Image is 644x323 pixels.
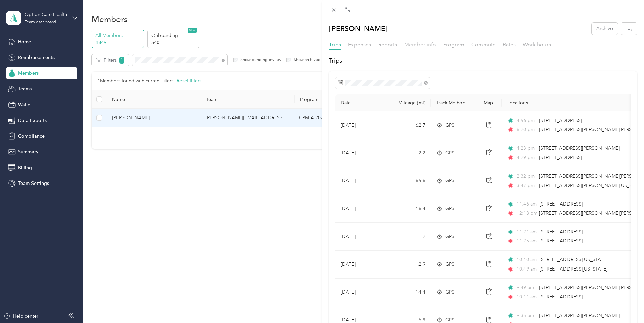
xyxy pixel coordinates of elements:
td: [DATE] [335,167,386,195]
td: 2.2 [386,139,431,167]
td: 2 [386,223,431,251]
span: GPS [445,149,454,157]
span: Trips [329,41,341,48]
span: GPS [445,205,454,212]
span: [STREET_ADDRESS] [539,117,582,123]
span: GPS [445,233,454,240]
td: 65.6 [386,167,431,195]
th: Mileage (mi) [386,94,431,111]
span: Rates [503,41,516,48]
span: [STREET_ADDRESS][PERSON_NAME] [539,145,620,151]
iframe: Everlance-gr Chat Button Frame [606,285,644,323]
td: 14.4 [386,279,431,306]
span: [STREET_ADDRESS] [540,201,583,207]
td: 2.9 [386,251,431,278]
span: [STREET_ADDRESS][US_STATE] [540,257,607,262]
span: [STREET_ADDRESS] [540,294,583,300]
th: Map [478,94,502,111]
span: Program [443,41,464,48]
p: [PERSON_NAME] [329,23,388,35]
span: 11:25 am [517,237,537,245]
span: GPS [445,122,454,129]
span: [STREET_ADDRESS][US_STATE] [540,266,607,272]
span: 4:29 pm [517,154,536,161]
span: GPS [445,177,454,185]
td: [DATE] [335,251,386,278]
span: Commute [471,41,496,48]
span: GPS [445,288,454,296]
span: 11:46 am [517,200,537,208]
span: 6:20 pm [517,126,536,133]
span: 4:56 pm [517,117,536,124]
span: 2:32 pm [517,173,536,180]
th: Date [335,94,386,111]
span: 12:18 pm [517,210,536,217]
span: [STREET_ADDRESS][PERSON_NAME] [539,313,620,318]
span: 10:40 am [517,256,537,263]
td: [DATE] [335,195,386,223]
span: [STREET_ADDRESS] [540,229,583,235]
button: Archive [592,23,618,35]
td: [DATE] [335,139,386,167]
span: 9:35 am [517,312,536,319]
span: 11:21 am [517,228,537,236]
span: [STREET_ADDRESS] [539,155,582,160]
span: 3:47 pm [517,182,536,189]
span: Work hours [523,41,551,48]
span: GPS [445,261,454,268]
span: 10:49 am [517,265,537,273]
h2: Trips [329,56,637,65]
span: Member info [404,41,436,48]
td: 16.4 [386,195,431,223]
span: Expenses [348,41,371,48]
td: 62.7 [386,111,431,139]
span: 4:23 pm [517,145,536,152]
td: [DATE] [335,111,386,139]
td: [DATE] [335,223,386,251]
span: 10:11 am [517,293,537,301]
span: [STREET_ADDRESS] [540,238,583,244]
th: Track Method [431,94,478,111]
span: Reports [378,41,397,48]
td: [DATE] [335,279,386,306]
span: 9:49 am [517,284,536,292]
